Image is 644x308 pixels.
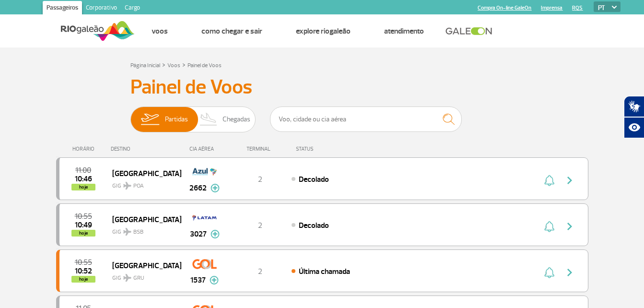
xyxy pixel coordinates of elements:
span: 2025-09-28 10:46:00 [75,176,92,182]
img: slider-desembarque [195,107,223,132]
span: hoje [71,184,95,190]
span: BSB [133,228,143,237]
span: GRU [133,274,144,283]
img: seta-direita-painel-voo.svg [564,221,575,232]
span: POA [133,182,144,190]
a: Painel de Voos [187,62,222,69]
div: TERMINAL [229,146,291,152]
img: sino-painel-voo.svg [544,221,554,232]
img: destiny_airplane.svg [123,182,131,190]
span: Última chamada [299,267,350,276]
span: [GEOGRAPHIC_DATA] [112,167,174,179]
a: > [182,59,186,70]
span: 2025-09-28 10:55:00 [75,213,92,220]
span: 2025-09-28 10:55:00 [75,259,92,266]
img: seta-direita-painel-voo.svg [564,175,575,186]
div: DESTINO [111,146,181,152]
span: 2662 [189,182,207,194]
span: 2 [258,267,262,276]
button: Abrir recursos assistivos. [624,117,644,138]
a: > [162,59,165,70]
a: Voos [152,26,168,36]
a: Passageiros [43,1,82,16]
span: 2 [258,175,262,184]
img: mais-info-painel-voo.svg [211,184,220,192]
div: HORÁRIO [59,146,111,152]
span: Partidas [165,107,188,132]
span: 3027 [190,228,207,240]
a: Corporativo [82,1,121,16]
span: hoje [71,230,95,237]
img: slider-embarque [135,107,165,132]
span: 2025-09-28 10:49:00 [75,222,92,228]
span: [GEOGRAPHIC_DATA] [112,259,174,272]
img: mais-info-painel-voo.svg [211,230,220,238]
a: Atendimento [384,26,424,36]
span: hoje [71,276,95,283]
span: GIG [112,223,174,237]
span: GIG [112,177,174,190]
a: Cargo [121,1,144,16]
img: destiny_airplane.svg [123,228,131,236]
a: Imprensa [541,5,562,11]
img: seta-direita-painel-voo.svg [564,267,575,278]
span: [GEOGRAPHIC_DATA] [112,213,174,225]
img: destiny_airplane.svg [123,274,131,282]
span: Decolado [299,221,329,230]
span: Chegadas [222,107,250,132]
a: Página Inicial [130,62,160,69]
a: Como chegar e sair [201,26,262,36]
span: 2025-09-28 11:00:00 [75,167,91,174]
a: Compra On-line GaleOn [478,5,531,11]
span: GIG [112,269,174,283]
h3: Painel de Voos [130,75,514,99]
span: 1537 [190,274,206,286]
img: mais-info-painel-voo.svg [210,276,219,284]
span: 2 [258,221,262,230]
span: Decolado [299,175,329,184]
div: CIA AÉREA [181,146,229,152]
div: STATUS [291,146,369,152]
img: sino-painel-voo.svg [544,267,554,278]
input: Voo, cidade ou cia aérea [270,107,462,132]
img: sino-painel-voo.svg [544,175,554,186]
a: Explore RIOgaleão [296,26,351,36]
div: Plugin de acessibilidade da Hand Talk. [624,96,644,138]
a: Voos [167,62,180,69]
span: 2025-09-28 10:52:00 [75,268,92,274]
a: RQS [572,5,583,11]
button: Abrir tradutor de língua de sinais. [624,96,644,117]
